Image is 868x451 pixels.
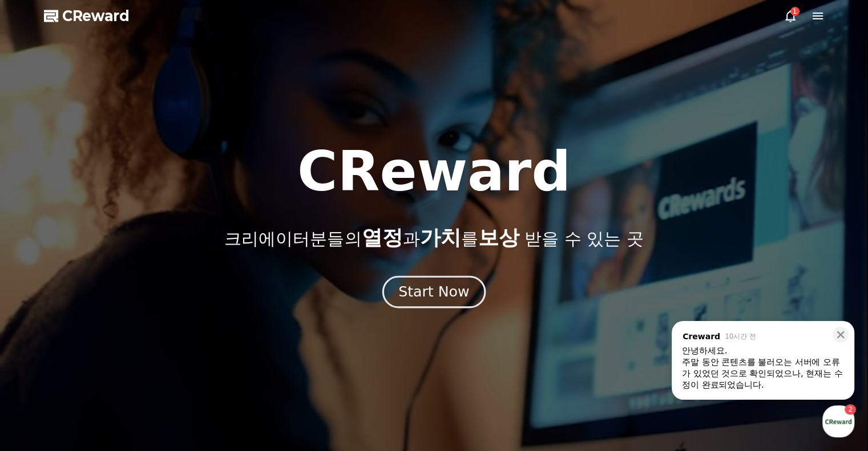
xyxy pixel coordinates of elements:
[44,7,130,25] a: CReward
[176,373,190,383] span: 설정
[790,7,800,16] div: 1
[382,275,486,308] button: Start Now
[75,356,147,385] a: 2대화
[147,356,219,385] a: 설정
[478,226,519,249] span: 보상
[385,288,483,299] a: Start Now
[297,144,571,199] h1: CReward
[104,374,118,383] span: 대화
[361,226,402,249] span: 열정
[116,356,120,365] span: 2
[419,226,461,249] span: 가치
[784,9,797,23] a: 1
[36,373,43,383] span: 홈
[398,282,469,302] div: Start Now
[3,356,75,385] a: 홈
[224,226,643,249] p: 크리에이터분들의 과 를 받을 수 있는 곳
[62,7,130,25] span: CReward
